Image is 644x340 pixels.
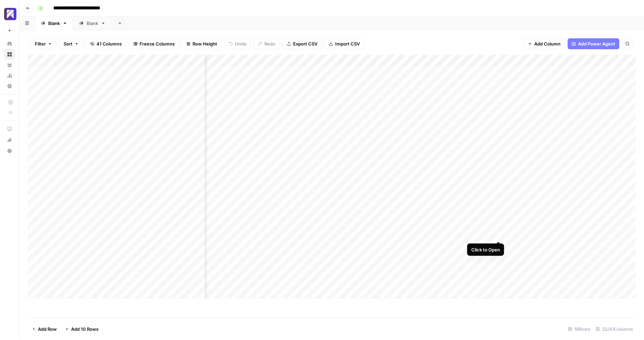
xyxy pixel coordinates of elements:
[325,38,364,49] button: Import CSV
[4,145,15,156] button: Help + Support
[565,324,593,335] div: 19 Rows
[4,5,15,23] button: Workspace: Overjet - Test
[86,38,126,49] button: 41 Columns
[4,134,15,145] button: What's new?
[140,40,175,47] span: Freeze Columns
[235,40,247,47] span: Undo
[30,38,56,49] button: Filter
[96,40,122,47] span: 41 Columns
[64,40,73,47] span: Sort
[59,38,83,49] button: Sort
[593,324,636,335] div: 32/41 Columns
[578,40,615,47] span: Add Power Agent
[38,326,57,332] span: Add Row
[71,326,98,332] span: Add 10 Rows
[4,60,15,70] a: Your Data
[4,81,15,92] a: Settings
[335,40,360,47] span: Import CSV
[568,38,619,49] button: Add Power Agent
[4,70,15,81] a: Usage
[264,40,275,47] span: Redo
[254,38,280,49] button: Redo
[293,40,317,47] span: Export CSV
[28,324,61,335] button: Add Row
[35,16,73,30] a: Blank
[87,20,98,27] div: Blank
[471,246,500,253] div: Click to Open
[61,324,103,335] button: Add 10 Rows
[224,38,251,49] button: Undo
[282,38,322,49] button: Export CSV
[73,16,111,30] a: Blank
[4,38,15,49] a: Home
[48,20,60,27] div: Blank
[35,40,46,47] span: Filter
[4,49,15,60] a: Browse
[193,40,217,47] span: Row Height
[4,135,15,145] div: What's new?
[4,123,15,134] a: AirOps Academy
[524,38,565,49] button: Add Column
[129,38,179,49] button: Freeze Columns
[4,8,16,20] img: Overjet - Test Logo
[534,40,561,47] span: Add Column
[182,38,222,49] button: Row Height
